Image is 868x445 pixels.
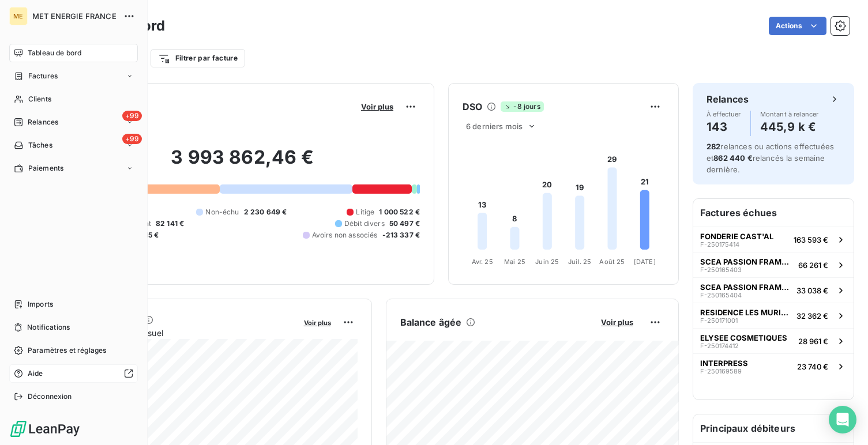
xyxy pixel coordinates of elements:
span: Aide [28,368,43,379]
span: Tableau de bord [28,48,81,58]
span: INTERPRESS [700,359,748,368]
h2: 3 993 862,46 € [65,146,420,180]
h6: Relances [707,92,749,106]
span: 32 362 € [796,311,828,320]
span: relances ou actions effectuées et relancés la semaine dernière. [707,142,834,174]
span: 163 593 € [794,235,828,244]
button: RESIDENCE LES MURIERSF-25017100132 362 € [693,303,854,328]
button: FONDERIE CAST'ALF-250175414163 593 € [693,227,854,252]
span: F-250165403 [700,266,742,273]
span: 23 740 € [797,362,828,371]
span: Débit divers [344,218,385,229]
span: -213 337 € [382,230,420,240]
span: Relances [28,117,58,127]
span: Voir plus [361,102,393,111]
span: F-250165404 [700,292,742,299]
h6: DSO [463,100,482,114]
span: À effectuer [707,111,741,118]
span: 282 [707,142,720,151]
span: F-250174412 [700,342,739,349]
span: -8 jours [501,101,543,112]
tspan: [DATE] [634,258,656,266]
h4: 445,9 k € [760,118,819,136]
a: Aide [9,364,138,383]
span: SCEA PASSION FRAMBOISES [700,257,794,266]
span: RESIDENCE LES MURIERS [700,308,792,317]
span: Litige [356,207,374,217]
h6: Factures échues [693,199,854,227]
tspan: Avr. 25 [472,258,493,266]
button: Filtrer par facture [151,49,245,67]
button: Actions [769,17,826,35]
span: Déconnexion [28,391,72,402]
h6: Balance âgée [400,315,462,329]
span: ELYSEE COSMETIQUES [700,333,787,342]
span: Imports [28,299,53,310]
span: 33 038 € [796,286,828,295]
span: Voir plus [601,318,633,327]
tspan: Août 25 [599,258,625,266]
span: Paramètres et réglages [28,345,106,356]
tspan: Juin 25 [535,258,559,266]
button: Voir plus [598,317,637,327]
span: Factures [28,71,58,81]
span: 66 261 € [798,261,828,270]
tspan: Juil. 25 [568,258,591,266]
button: ELYSEE COSMETIQUESF-25017441228 961 € [693,328,854,353]
button: SCEA PASSION FRAMBOISESF-25016540366 261 € [693,252,854,277]
span: Tâches [28,140,52,150]
h4: 143 [707,118,741,136]
span: F-250169589 [700,368,742,375]
span: MET ENERGIE FRANCE [32,12,117,21]
img: Logo LeanPay [9,420,81,438]
span: +99 [122,134,142,144]
span: Non-échu [205,207,239,217]
span: 6 derniers mois [466,122,523,131]
span: 50 497 € [389,218,420,229]
button: INTERPRESSF-25016958923 740 € [693,353,854,379]
span: F-250171001 [700,317,738,324]
span: Paiements [28,163,63,174]
div: ME [9,7,28,25]
span: 82 141 € [156,218,184,229]
span: FONDERIE CAST'AL [700,232,773,241]
span: Chiffre d'affaires mensuel [65,327,296,339]
span: 2 230 649 € [244,207,287,217]
button: Voir plus [358,101,397,112]
h6: Principaux débiteurs [693,414,854,442]
span: 28 961 € [798,337,828,346]
tspan: Mai 25 [504,258,525,266]
button: Voir plus [300,317,335,327]
span: F-250175414 [700,241,739,248]
span: +99 [122,111,142,121]
span: 862 440 € [713,153,752,163]
span: SCEA PASSION FRAMBOISES [700,282,792,292]
button: SCEA PASSION FRAMBOISESF-25016540433 038 € [693,277,854,303]
span: Notifications [27,322,70,333]
span: Montant à relancer [760,111,819,118]
span: Avoirs non associés [312,230,378,240]
span: Voir plus [304,319,331,327]
div: Open Intercom Messenger [829,406,856,433]
span: 1 000 522 € [379,207,420,217]
span: Clients [28,94,51,104]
